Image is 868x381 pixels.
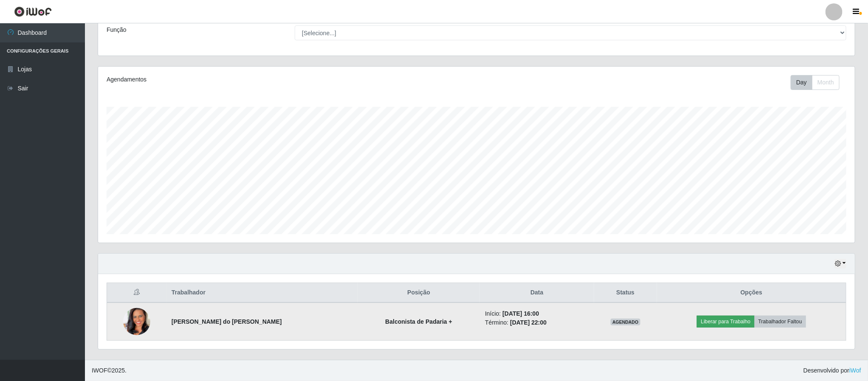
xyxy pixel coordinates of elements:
time: [DATE] 16:00 [502,310,539,317]
div: First group [791,75,840,90]
th: Trabalhador [166,283,358,303]
label: Função [107,25,127,34]
th: Data [480,283,594,303]
th: Posição [358,283,480,303]
th: Opções [657,283,846,303]
li: Início: [485,309,589,318]
strong: [PERSON_NAME] do [PERSON_NAME] [172,318,282,325]
span: © 2025 . [92,366,127,375]
span: AGENDADO [611,319,640,325]
button: Liberar para Trabalho [697,316,754,328]
button: Day [791,75,812,90]
th: Status [594,283,657,303]
li: Término: [485,318,589,327]
img: CoreUI Logo [14,6,52,17]
div: Agendamentos [107,75,407,84]
strong: Balconista de Padaria + [385,318,452,325]
a: iWof [849,367,861,374]
span: IWOF [92,367,107,374]
span: Desenvolvido por [803,366,861,375]
time: [DATE] 22:00 [510,319,547,326]
button: Trabalhador Faltou [755,316,806,328]
img: 1758708195650.jpeg [123,297,150,346]
div: Toolbar with button groups [791,75,846,90]
button: Month [812,75,840,90]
